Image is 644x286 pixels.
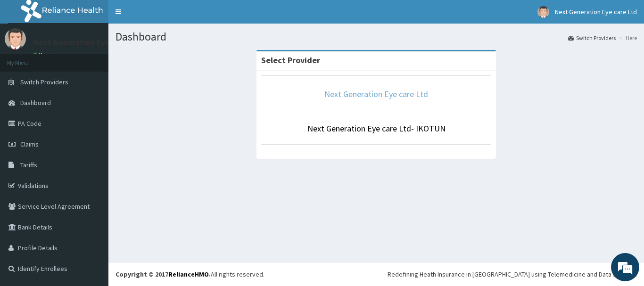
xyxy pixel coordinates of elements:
strong: Select Provider [261,55,320,65]
p: Next Generation Eye care Ltd [33,38,142,47]
span: Next Generation Eye care Ltd [555,8,637,16]
a: Switch Providers [568,34,616,42]
span: Dashboard [20,98,51,107]
span: Claims [20,140,39,148]
footer: All rights reserved. [108,262,644,286]
img: User Image [537,6,549,18]
span: Tariffs [20,161,37,169]
h1: Dashboard [116,31,637,43]
a: RelianceHMO [168,270,209,278]
span: Switch Providers [20,78,68,86]
div: Redefining Heath Insurance in [GEOGRAPHIC_DATA] using Telemedicine and Data Science! [388,270,637,279]
a: Next Generation Eye care Ltd- IKOTUN [307,123,446,134]
a: Next Generation Eye care Ltd [324,89,428,99]
li: Here [617,34,637,42]
strong: Copyright © 2017 . [116,270,211,278]
img: User Image [5,28,26,49]
a: Online [33,51,56,58]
